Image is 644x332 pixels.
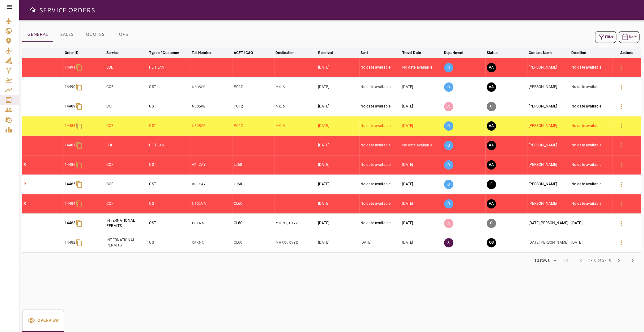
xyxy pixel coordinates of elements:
td: CST [148,97,190,116]
td: [PERSON_NAME] [527,155,570,174]
p: MHRO, CYYZ [275,221,316,226]
button: Details [614,119,629,133]
div: Sent [360,49,368,57]
td: No date available [401,136,442,155]
td: No date available [570,116,612,136]
span: Received [318,49,341,57]
td: [DATE][PERSON_NAME] [527,233,570,252]
td: INTERNATIONAL PERMITS [105,233,148,252]
td: No date available [359,194,401,213]
td: [DATE] [401,97,442,116]
div: Department [444,49,463,57]
button: Details [614,138,629,153]
td: No date available [359,97,401,116]
div: Type of Customer [149,49,179,57]
span: Sent [360,49,376,57]
p: O [444,82,453,92]
button: GENERAL [22,27,53,42]
p: O [444,141,453,150]
p: N805PE [191,104,231,109]
button: Filter [595,31,616,43]
td: No date available [359,116,401,136]
p: VP-CAY [191,182,231,187]
p: CFKNN [191,221,231,226]
button: Details [614,60,629,75]
td: [DATE] [401,116,442,136]
span: last_page [630,257,637,264]
button: SALES [53,27,81,42]
td: COF [105,77,148,97]
p: O [444,63,453,72]
button: CANCELED [487,219,496,228]
td: [DATE] [317,194,359,213]
button: Details [614,80,629,95]
p: MHRO, CYYZ [275,240,316,245]
p: MKJS [275,123,316,128]
p: S [444,238,453,247]
td: FLTPLAN [148,58,190,77]
td: BOE [105,136,148,155]
button: QUOTES [81,27,109,42]
p: 14489 [65,104,76,109]
button: AWAITING ASSIGNMENT [487,141,496,150]
p: N805PE [191,84,231,90]
span: First Page [559,253,574,268]
p: 14482 [65,240,76,245]
span: Department [444,49,471,57]
td: BOE [105,58,148,77]
div: Destination [275,49,295,57]
td: CST [148,116,190,136]
div: Tail Number [191,49,211,57]
button: Details [614,158,629,172]
p: N601VR [191,201,231,206]
td: [PERSON_NAME] [527,77,570,97]
span: Destination [275,49,303,57]
span: Status [487,49,505,57]
p: R [23,182,62,187]
p: A [444,219,453,228]
span: ACFT ICAO [234,49,261,57]
td: [DATE] [570,213,612,233]
div: basic tabs example [22,309,64,332]
span: Previous Page [574,253,588,268]
td: [DATE] [401,213,442,233]
p: MKJS [275,84,316,90]
td: FLTPLAN [148,136,190,155]
div: Contact Name [528,49,552,57]
button: AWAITING ASSIGNMENT [487,63,496,72]
td: No date available [570,97,612,116]
div: Service [106,49,118,57]
td: CL60 [232,194,274,213]
td: No date available [401,58,442,77]
td: [DATE][PERSON_NAME] [527,213,570,233]
span: Tail Number [191,49,219,57]
td: COF [105,155,148,174]
td: No date available [570,77,612,97]
button: Open drawer [27,4,39,16]
td: [PERSON_NAME] [527,174,570,194]
td: CST [148,174,190,194]
button: AWAITING ASSIGNMENT [487,199,496,208]
td: [DATE] [317,58,359,77]
td: [PERSON_NAME] [527,136,570,155]
button: Overview [22,309,64,332]
button: QUOTE SENT [487,238,496,247]
p: A [444,102,453,111]
td: No date available [570,174,612,194]
td: [DATE] [317,174,359,194]
td: [DATE] [317,213,359,233]
td: CL60 [232,213,274,233]
td: No date available [359,174,401,194]
p: 14485 [65,182,76,187]
div: 10 rows [532,258,551,263]
p: VP-CAY [191,162,231,167]
p: 14487 [65,143,76,148]
td: CST [148,155,190,174]
div: Order ID [65,49,79,57]
p: 14491 [65,65,76,70]
p: MKJS [275,104,316,109]
td: No date available [359,58,401,77]
td: COF [105,116,148,136]
p: N805PE [191,123,231,128]
button: Details [614,196,629,211]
